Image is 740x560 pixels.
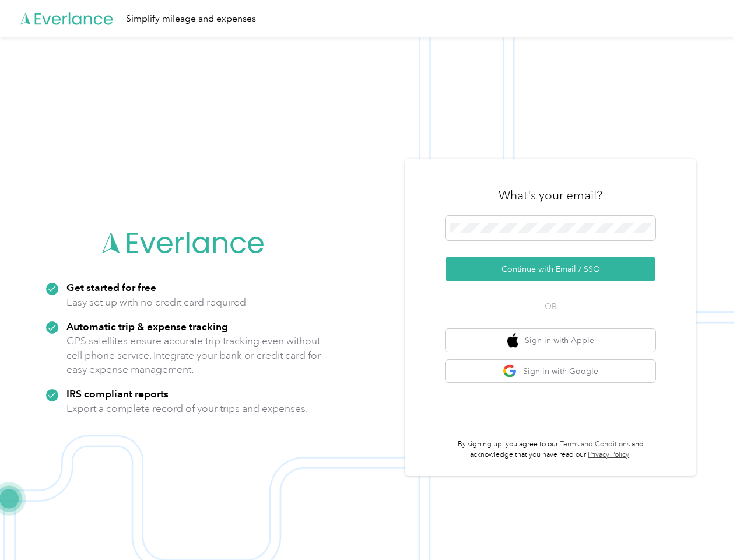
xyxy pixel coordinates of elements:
img: google logo [503,364,517,379]
p: Easy set up with no credit card required [66,295,246,310]
strong: Automatic trip & expense tracking [66,320,228,332]
p: Export a complete record of your trips and expenses. [66,401,308,416]
button: apple logoSign in with Apple [446,329,655,352]
a: Terms and Conditions [560,440,630,449]
button: Continue with Email / SSO [446,257,655,281]
button: google logoSign in with Google [446,360,655,383]
p: By signing up, you agree to our and acknowledge that you have read our . [446,439,655,460]
img: apple logo [507,333,519,348]
h3: What's your email? [499,187,602,204]
strong: Get started for free [66,281,156,293]
strong: IRS compliant reports [66,387,169,400]
div: Simplify mileage and expenses [126,12,256,26]
p: GPS satellites ensure accurate trip tracking even without cell phone service. Integrate your bank... [66,334,321,377]
a: Privacy Policy [588,450,629,459]
span: OR [530,300,571,313]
